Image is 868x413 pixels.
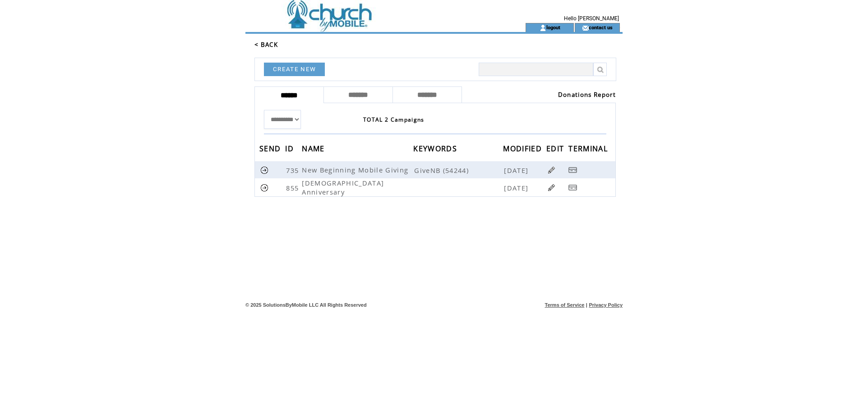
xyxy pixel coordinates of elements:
[564,15,619,22] span: Hello [PERSON_NAME]
[568,141,610,158] span: TERMINAL
[503,145,544,151] a: MODIFIED
[545,302,585,308] a: Terms of Service
[504,183,531,192] span: [DATE]
[558,91,616,99] a: Donations Report
[582,24,589,32] img: contact_us_icon.gif
[286,183,301,192] span: 855
[302,141,327,158] span: NAME
[302,165,411,174] span: New Beginning Mobile Giving
[259,141,283,158] span: SEND
[254,41,278,49] a: < BACK
[503,141,544,158] span: MODIFIED
[414,166,502,175] span: GiveNB (54244)
[586,302,587,308] span: |
[245,302,367,308] span: © 2025 SolutionsByMobile LLC All Rights Reserved
[589,302,623,308] a: Privacy Policy
[302,145,327,151] a: NAME
[589,24,613,30] a: contact us
[413,145,459,151] a: KEYWORDS
[302,178,384,196] span: [DEMOGRAPHIC_DATA] Anniversary
[546,24,560,30] a: logout
[264,63,325,76] a: CREATE NEW
[363,116,425,123] span: TOTAL 2 Campaigns
[546,141,566,158] span: EDIT
[540,24,546,32] img: account_icon.gif
[285,145,296,151] a: ID
[286,166,301,175] span: 735
[413,141,459,158] span: KEYWORDS
[285,141,296,158] span: ID
[504,166,531,175] span: [DATE]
